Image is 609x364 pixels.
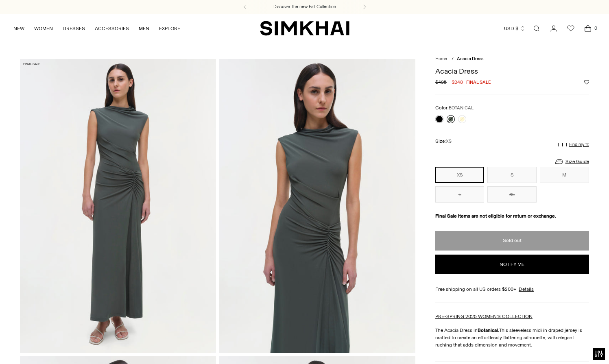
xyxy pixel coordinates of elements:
[487,167,537,183] button: S
[504,20,526,37] button: USD $
[435,68,589,75] h1: Acacia Dress
[528,20,545,37] a: Open search modal
[435,137,452,145] label: Size:
[452,56,454,63] div: /
[435,167,485,183] button: XS
[34,20,53,37] a: WOMEN
[435,186,485,203] button: L
[449,105,474,111] span: BOTANICAL
[435,56,447,61] a: Home
[487,186,537,203] button: XL
[584,80,589,85] button: Add to Wishlist
[546,20,562,37] a: Go to the account page
[63,20,85,37] a: DRESSES
[519,286,534,293] a: Details
[260,20,349,36] a: SIMKHAI
[435,314,533,319] a: PRE-SPRING 2025 WOMEN'S COLLECTION
[20,59,216,353] img: Acacia Dress
[540,167,589,183] button: M
[435,78,447,86] s: $495
[435,286,589,293] div: Free shipping on all US orders $200+
[95,20,129,37] a: ACCESSORIES
[273,4,336,10] a: Discover the new Fall Collection
[435,56,589,63] nav: breadcrumbs
[478,327,499,333] strong: Botanical.
[457,56,483,61] span: Acacia Dress
[435,104,474,112] label: Color:
[452,78,463,86] span: $248
[13,20,24,37] a: NEW
[580,20,596,37] a: Open cart modal
[139,20,149,37] a: MEN
[435,213,556,219] strong: Final Sale items are not eligible for return or exchange.
[159,20,180,37] a: EXPLORE
[435,327,589,349] p: The Acacia Dress in This sleeveless midi in draped jersey is crafted to create an effortlessly fl...
[554,157,589,167] a: Size Guide
[219,59,415,353] img: Acacia Dress
[446,139,452,144] span: XS
[435,255,589,274] button: Notify me
[592,24,599,32] span: 0
[563,20,579,37] a: Wishlist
